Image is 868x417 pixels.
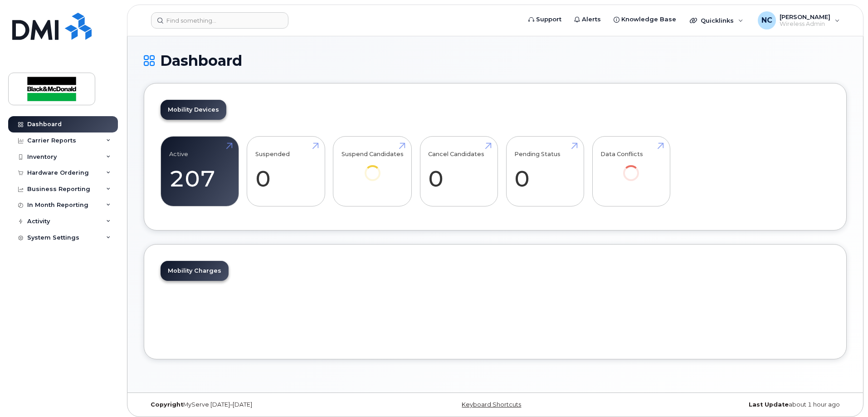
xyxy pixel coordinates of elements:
h1: Dashboard [144,53,847,69]
a: Keyboard Shortcuts [462,401,521,408]
a: Pending Status 0 [514,142,575,201]
strong: Last Update [749,401,789,408]
a: Mobility Devices [161,100,226,120]
a: Mobility Charges [161,261,229,281]
strong: Copyright [151,401,183,408]
div: about 1 hour ago [612,401,847,408]
a: Active 207 [169,142,230,201]
a: Cancel Candidates 0 [428,142,489,201]
div: MyServe [DATE]–[DATE] [144,401,378,408]
a: Suspended 0 [255,142,317,201]
a: Data Conflicts [600,142,662,194]
a: Suspend Candidates [341,142,404,194]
